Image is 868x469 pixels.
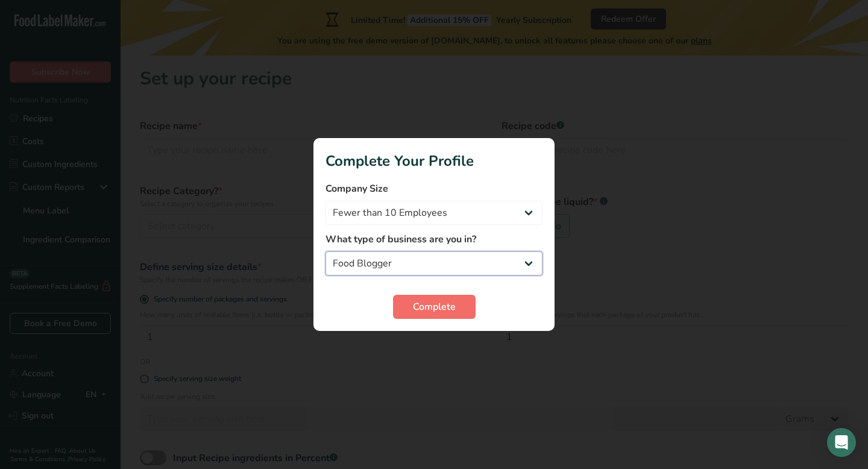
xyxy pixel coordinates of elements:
div: Open Intercom Messenger [827,428,856,457]
label: Company Size [325,181,542,196]
button: Complete [393,295,476,319]
label: What type of business are you in? [325,232,542,247]
span: Complete [413,300,456,314]
h1: Complete Your Profile [325,150,542,172]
